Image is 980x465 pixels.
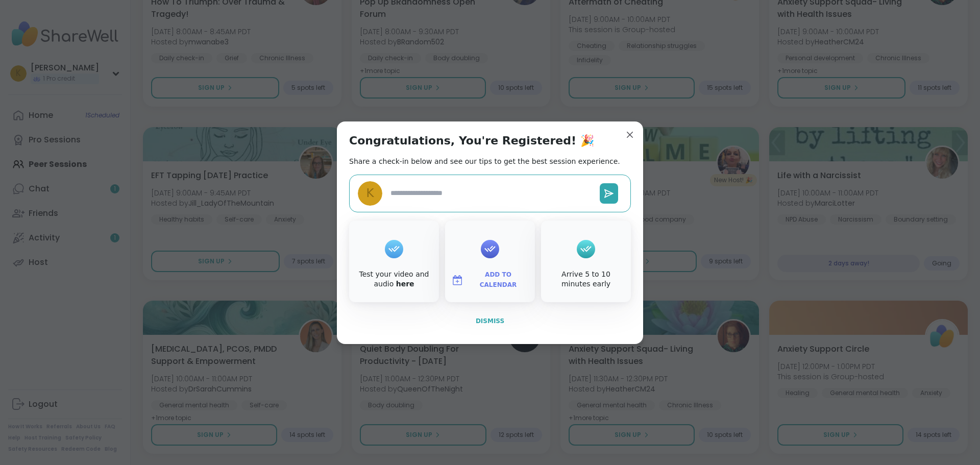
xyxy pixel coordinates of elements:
[476,317,504,325] span: Dismiss
[451,274,463,286] img: ShareWell Logomark
[366,184,374,202] span: K
[396,280,414,288] a: here
[543,270,629,289] div: Arrive 5 to 10 minutes early
[349,156,620,166] h2: Share a check-in below and see our tips to get the best session experience.
[349,310,631,332] button: Dismiss
[468,270,529,290] span: Add to Calendar
[447,270,533,291] button: Add to Calendar
[349,134,594,148] h1: Congratulations, You're Registered! 🎉
[351,270,437,289] div: Test your video and audio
